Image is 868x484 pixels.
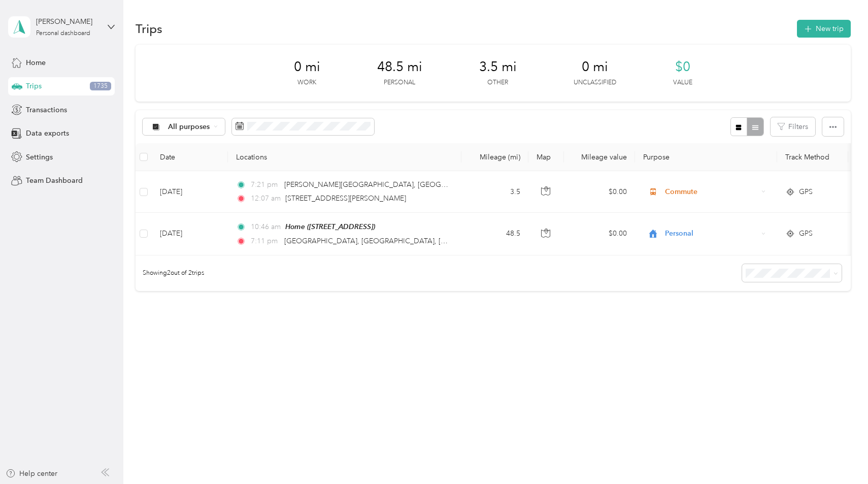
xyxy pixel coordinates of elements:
[811,427,868,484] iframe: Everlance-gr Chat Button Frame
[36,16,99,27] div: [PERSON_NAME]
[665,228,758,239] span: Personal
[528,143,564,171] th: Map
[152,213,228,255] td: [DATE]
[152,171,228,213] td: [DATE]
[152,143,228,171] th: Date
[251,193,281,204] span: 12:07 am
[228,143,461,171] th: Locations
[284,237,589,245] span: [GEOGRAPHIC_DATA], [GEOGRAPHIC_DATA], [GEOGRAPHIC_DATA], [GEOGRAPHIC_DATA]
[564,213,635,255] td: $0.00
[26,105,67,115] span: Transactions
[564,143,635,171] th: Mileage value
[675,59,690,75] span: $0
[26,152,53,163] span: Settings
[251,179,280,190] span: 7:21 pm
[797,20,851,38] button: New trip
[777,143,848,171] th: Track Method
[771,117,815,136] button: Filters
[377,59,422,75] span: 48.5 mi
[251,221,281,233] span: 10:46 am
[799,228,813,239] span: GPS
[168,123,210,131] span: All purposes
[461,143,528,171] th: Mileage (mi)
[487,78,508,87] p: Other
[384,78,415,87] p: Personal
[297,78,316,87] p: Work
[285,194,406,203] span: [STREET_ADDRESS][PERSON_NAME]
[635,143,777,171] th: Purpose
[799,186,813,198] span: GPS
[26,175,83,186] span: Team Dashboard
[564,171,635,213] td: $0.00
[479,59,517,75] span: 3.5 mi
[36,30,90,37] div: Personal dashboard
[136,23,162,34] h1: Trips
[26,128,69,139] span: Data exports
[574,78,616,87] p: Unclassified
[136,269,204,278] span: Showing 2 out of 2 trips
[6,468,57,479] button: Help center
[294,59,320,75] span: 0 mi
[582,59,608,75] span: 0 mi
[285,222,375,231] span: Home ([STREET_ADDRESS])
[251,236,280,247] span: 7:11 pm
[26,57,46,68] span: Home
[461,213,528,255] td: 48.5
[26,81,42,91] span: Trips
[673,78,692,87] p: Value
[665,186,758,198] span: Commute
[90,82,111,91] span: 1735
[461,171,528,213] td: 3.5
